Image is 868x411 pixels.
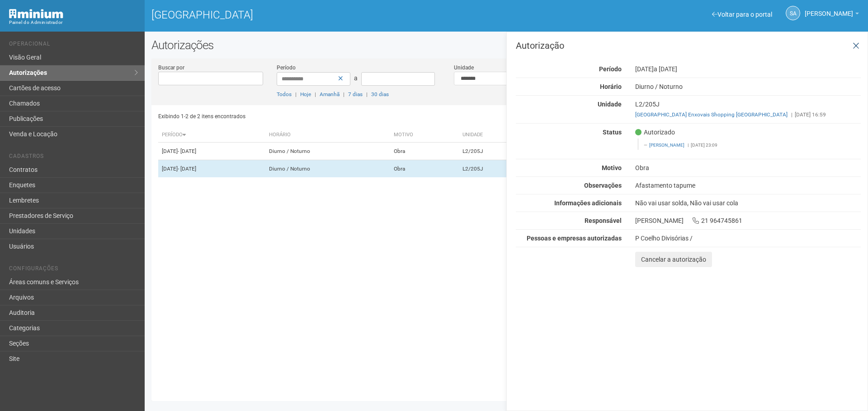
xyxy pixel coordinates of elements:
[178,166,196,172] span: - [DATE]
[265,128,390,143] th: Horário
[786,6,800,20] a: SA
[277,91,292,97] a: Todos
[791,111,793,118] span: |
[320,91,340,97] a: Amanhã
[158,64,184,72] label: Buscar por
[315,91,316,97] span: |
[158,143,265,160] td: [DATE]
[354,74,358,82] span: a
[158,160,265,178] td: [DATE]
[805,1,853,17] span: Silvio Anjos
[628,217,868,225] div: [PERSON_NAME] 21 964745861
[158,110,504,123] div: Exibindo 1-2 de 2 itens encontrados
[527,235,622,242] strong: Pessoas e empresas autorizadas
[390,160,459,178] td: Obra
[584,182,622,189] strong: Observações
[158,128,265,143] th: Período
[343,91,344,97] span: |
[635,128,675,136] span: Autorizado
[390,128,459,143] th: Motivo
[9,41,138,50] li: Operacional
[628,65,868,73] div: [DATE]
[9,18,138,27] div: Painel do Administrador
[554,199,622,207] strong: Informações adicionais
[151,38,861,52] h2: Autorizações
[9,153,138,162] li: Cadastros
[459,143,531,160] td: L2/205J
[300,91,311,97] a: Hoje
[585,217,622,224] strong: Responsável
[635,111,861,119] div: [DATE] 16:59
[712,11,772,18] a: Voltar para o portal
[265,143,390,160] td: Diurno / Noturno
[366,91,368,97] span: |
[649,143,684,148] a: [PERSON_NAME]
[635,234,861,242] div: P Coelho Divisórias /
[390,143,459,160] td: Obra
[454,64,474,72] label: Unidade
[628,181,868,189] div: Afastamento tapume
[628,100,868,119] div: L2/205J
[599,65,622,73] strong: Período
[628,83,868,91] div: Diurno / Noturno
[805,11,859,18] a: [PERSON_NAME]
[602,164,622,171] strong: Motivo
[628,199,868,207] div: Não vai usar solda, Não vai usar cola
[151,9,500,21] h1: [GEOGRAPHIC_DATA]
[688,143,689,148] span: |
[9,9,63,18] img: Minium
[600,83,622,90] strong: Horário
[348,91,363,97] a: 7 dias
[635,252,712,267] button: Cancelar a autorização
[516,41,861,50] h3: Autorização
[628,164,868,172] div: Obra
[598,101,622,108] strong: Unidade
[295,91,297,97] span: |
[644,142,856,148] footer: [DATE] 23:09
[635,111,788,118] a: [GEOGRAPHIC_DATA] Enxovais Shopping [GEOGRAPHIC_DATA]
[371,91,389,97] a: 30 dias
[459,160,531,178] td: L2/205J
[277,64,296,72] label: Período
[459,128,531,143] th: Unidade
[654,65,677,73] span: a [DATE]
[178,148,196,154] span: - [DATE]
[265,160,390,178] td: Diurno / Noturno
[9,265,138,275] li: Configurações
[603,129,622,136] strong: Status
